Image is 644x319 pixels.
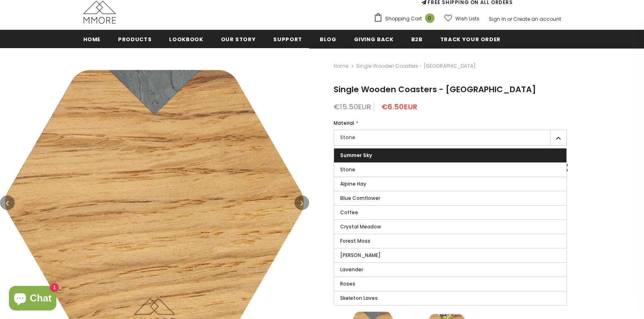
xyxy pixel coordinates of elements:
a: support [273,30,302,48]
span: Roses [340,280,355,287]
span: Single Wooden Coasters - [GEOGRAPHIC_DATA] [334,84,536,95]
span: Shopping Cart [385,15,422,23]
span: Blog [320,35,336,43]
a: Home [334,61,348,71]
a: Lookbook [169,30,203,48]
a: Our Story [221,30,256,48]
a: Shopping Cart 0 [374,13,439,25]
a: Home [83,30,101,48]
span: B2B [411,35,423,43]
a: Sign In [489,16,506,22]
span: €6.50EUR [381,102,417,112]
span: Lavender [340,266,363,273]
span: €15.50EUR [334,102,371,112]
label: Stone [334,130,567,146]
span: Home [83,35,101,43]
span: Track your order [440,35,501,43]
span: Single Wooden Coasters - [GEOGRAPHIC_DATA] [356,61,476,71]
span: or [507,16,512,22]
span: Wish Lists [455,15,479,23]
span: Crystal Meadow [340,223,381,230]
span: Forest Moss [340,237,370,244]
span: Products [118,35,152,43]
a: Wish Lists [444,11,479,26]
span: Material [334,120,354,126]
span: Lookbook [169,35,203,43]
span: 0 [425,13,435,23]
inbox-online-store-chat: Shopify online store chat [7,286,59,312]
span: Blue Cornflower [340,195,380,202]
span: Giving back [354,35,394,43]
span: Skeleton Laves [340,295,378,301]
span: Our Story [221,35,256,43]
span: support [273,35,302,43]
span: [PERSON_NAME] [340,252,381,259]
a: Create an account [513,16,561,22]
a: Giving back [354,30,394,48]
a: Blog [320,30,336,48]
span: Stone [340,166,355,173]
a: Products [118,30,152,48]
span: Coffee [340,209,358,216]
a: B2B [411,30,423,48]
span: Summer Sky [340,152,372,159]
a: Track your order [440,30,501,48]
img: MMORE Cases [83,1,116,24]
span: Alpine Hay [340,180,366,187]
